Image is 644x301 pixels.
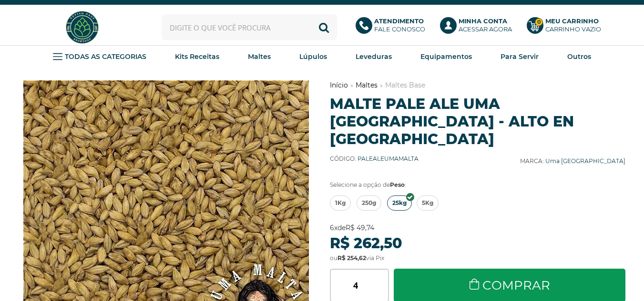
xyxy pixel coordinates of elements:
[346,223,374,232] strong: R$ 49,74
[567,49,591,64] a: Outros
[356,52,392,61] strong: Leveduras
[65,52,146,61] strong: TODAS AS CATEGORIAS
[330,223,337,232] strong: 6x
[374,17,425,33] p: Fale conosco
[330,234,402,252] strong: R$ 262,50
[330,81,348,89] a: Início
[374,17,424,25] b: Atendimento
[358,155,419,162] span: PALEALEUMAMALTA
[501,52,539,61] strong: Para Servir
[567,52,591,61] strong: Outros
[356,49,392,64] a: Leveduras
[330,95,626,148] h1: Malte Pale Ale Uma [GEOGRAPHIC_DATA] - Alto En [GEOGRAPHIC_DATA]
[248,49,271,64] a: Maltes
[501,49,539,64] a: Para Servir
[357,195,381,211] a: 250g
[545,157,625,165] a: Uma [GEOGRAPHIC_DATA]
[392,196,407,210] span: 25kg
[459,17,507,25] b: Minha Conta
[175,52,219,61] strong: Kits Receitas
[64,10,100,45] img: Hopfen Haus BrewShop
[440,17,517,38] a: Minha ContaAcessar agora
[337,254,366,262] strong: R$ 254,62
[330,223,374,232] span: de
[545,25,601,33] div: Carrinho Vazio
[459,17,512,33] p: Acessar agora
[535,18,543,26] strong: 0
[248,52,271,61] strong: Maltes
[390,181,405,188] b: Peso
[362,196,376,210] span: 250g
[420,49,472,64] a: Equipamentos
[299,52,327,61] strong: Lúpulos
[420,52,472,61] strong: Equipamentos
[545,17,599,25] b: Meu Carrinho
[387,195,412,211] a: 25kg
[335,196,346,210] span: 1Kg
[422,196,433,210] span: 5Kg
[356,17,430,38] a: AtendimentoFale conosco
[356,81,378,89] a: Maltes
[417,195,439,211] a: 5Kg
[330,155,356,162] b: Código:
[162,14,337,40] input: Digite o que você procura
[330,254,384,262] span: ou via Pix
[330,181,406,188] span: Selecione a opção de :
[520,157,544,165] b: Marca:
[385,81,425,89] a: Maltes Base
[53,49,146,64] a: TODAS AS CATEGORIAS
[299,49,327,64] a: Lúpulos
[330,195,351,211] a: 1Kg
[311,14,337,40] button: Buscar
[175,49,219,64] a: Kits Receitas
